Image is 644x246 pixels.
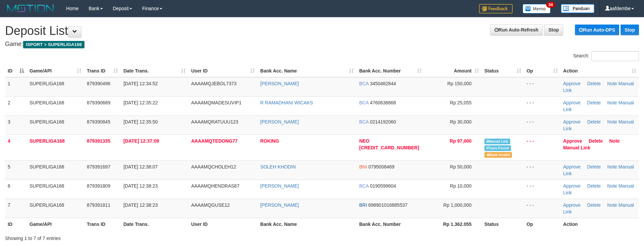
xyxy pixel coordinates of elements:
[450,164,472,169] span: Rp 50,000
[359,100,368,105] span: BCA
[450,100,472,105] span: Rp 25,055
[370,81,396,86] span: Copy 3450462844 to clipboard
[563,81,634,93] a: Manual Link
[5,3,56,13] img: MOTION_logo.png
[561,65,639,77] th: Action: activate to sort column ascending
[359,202,367,208] span: BRI
[484,145,511,151] span: Similar transaction found
[5,65,27,77] th: ID: activate to sort column descending
[368,164,395,169] span: Copy 0795008469 to clipboard
[587,100,600,105] a: Delete
[563,119,581,125] a: Approve
[257,218,356,230] th: Bank Acc. Name
[87,81,110,86] span: 879390496
[260,100,313,105] a: R RAMADHANI WICAKS
[5,115,27,135] td: 3
[27,115,84,135] td: SUPERLIGA168
[191,119,238,125] span: AAAAMQRATUUU123
[524,115,561,135] td: - - -
[563,100,634,112] a: Manual Link
[191,202,230,208] span: AAAAMQGUSE12
[87,138,110,144] span: 879391335
[5,218,27,230] th: ID
[5,180,27,199] td: 6
[424,65,482,77] th: Amount: activate to sort column ascending
[359,119,368,125] span: BCA
[484,139,510,144] span: Manually Linked
[424,218,482,230] th: Rp 1.362.055
[23,41,84,48] span: ISPORT > SUPERLIGA168
[359,81,368,86] span: BCA
[563,119,634,131] a: Manual Link
[123,100,158,105] span: [DATE] 12:35:22
[561,218,639,230] th: Action
[260,202,299,208] a: [PERSON_NAME]
[260,119,299,125] a: [PERSON_NAME]
[359,145,419,150] span: Copy 5859457154179199 to clipboard
[591,51,639,61] input: Search:
[191,81,236,86] span: AAAAMQJEBOL7373
[123,138,159,144] span: [DATE] 12:37:09
[524,65,561,77] th: Op: activate to sort column ascending
[5,232,263,242] div: Showing 1 to 7 of 7 entries
[188,65,257,77] th: User ID: activate to sort column ascending
[27,180,84,199] td: SUPERLIGA168
[87,202,110,208] span: 879391811
[524,96,561,115] td: - - -
[27,218,84,230] th: Game/API
[524,180,561,199] td: - - -
[621,24,639,35] a: Stop
[609,138,620,144] a: Note
[5,96,27,115] td: 2
[123,119,158,125] span: [DATE] 12:35:50
[563,183,581,189] a: Approve
[482,218,524,230] th: Status
[450,138,471,144] span: Rp 97,000
[563,164,581,169] a: Approve
[450,119,472,125] span: Rp 30,000
[589,138,603,144] a: Delete
[27,65,84,77] th: Game/API: activate to sort column ascending
[370,119,396,125] span: Copy 0214192060 to clipboard
[524,160,561,180] td: - - -
[191,100,241,105] span: AAAAMQMADESUVIP1
[5,24,639,38] h1: Deposit List
[123,81,158,86] span: [DATE] 12:34:52
[563,138,582,144] a: Approve
[563,145,590,150] a: Manual Link
[359,183,368,189] span: BCA
[484,152,512,158] span: Bank is not match
[450,183,472,189] span: Rp 10,000
[27,96,84,115] td: SUPERLIGA168
[191,164,236,169] span: AAAAMQCHOLEH12
[123,202,158,208] span: [DATE] 12:38:23
[5,160,27,180] td: 5
[563,202,581,208] a: Approve
[444,202,472,208] span: Rp 1,000,000
[260,183,299,189] a: [PERSON_NAME]
[479,4,513,13] img: Feedback.jpg
[359,164,367,169] span: BNI
[260,138,279,144] a: ROKING
[260,81,299,86] a: [PERSON_NAME]
[544,24,563,36] a: Stop
[563,81,581,86] a: Approve
[607,164,617,169] a: Note
[121,218,188,230] th: Date Trans.
[370,100,396,105] span: Copy 4760638868 to clipboard
[482,65,524,77] th: Status: activate to sort column ascending
[607,202,617,208] a: Note
[587,81,600,86] a: Delete
[524,77,561,97] td: - - -
[356,218,424,230] th: Bank Acc. Number
[523,4,551,13] img: Button%20Memo.svg
[188,218,257,230] th: User ID
[87,100,110,105] span: 879390689
[607,100,617,105] a: Note
[563,202,634,214] a: Manual Link
[524,199,561,218] td: - - -
[191,183,239,189] span: AAAAMQHENDRAS87
[260,164,296,169] a: SOLEH KHODIN
[5,77,27,97] td: 1
[27,135,84,160] td: SUPERLIGA168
